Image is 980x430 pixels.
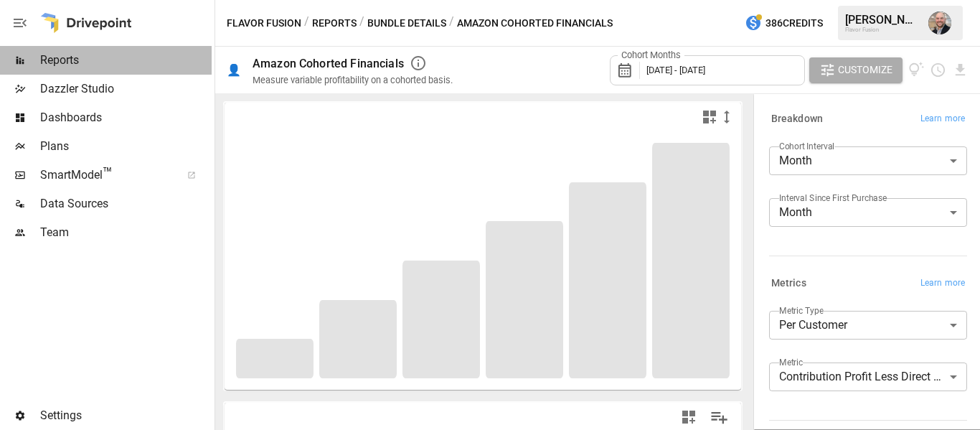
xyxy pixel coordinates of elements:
[312,14,357,32] button: Reports
[771,111,823,127] h6: Breakdown
[779,304,824,317] label: Metric Type
[765,14,823,32] span: 386 Credits
[779,192,887,204] label: Interval Since First Purchase
[40,52,212,69] span: Reports
[845,13,920,27] div: [PERSON_NAME]
[253,75,453,85] div: Measure variable profitability on a cohorted basis.
[739,10,829,37] button: 386Credits
[779,140,834,152] label: Cohort Interval
[253,57,404,70] div: Amazon Cohorted Financials
[618,49,684,62] label: Cohort Months
[930,62,946,78] button: Schedule report
[920,3,960,43] button: Dustin Jacobson
[40,138,212,155] span: Plans
[40,224,212,241] span: Team
[908,57,925,83] button: View documentation
[845,27,920,33] div: Flavor Fusion
[304,14,309,32] div: /
[779,356,803,368] label: Metric
[928,11,951,34] img: Dustin Jacobson
[838,61,892,79] span: Customize
[920,112,965,126] span: Learn more
[40,407,212,424] span: Settings
[920,276,965,291] span: Learn more
[227,63,241,77] div: 👤
[227,14,301,32] button: Flavor Fusion
[103,164,113,182] span: ™
[769,311,967,340] div: Per Customer
[40,109,212,126] span: Dashboards
[771,276,806,291] h6: Metrics
[646,65,705,75] span: [DATE] - [DATE]
[367,14,446,32] button: Bundle Details
[40,80,212,98] span: Dazzler Studio
[449,14,454,32] div: /
[769,146,967,175] div: Month
[809,57,903,83] button: Customize
[359,14,364,32] div: /
[40,167,171,184] span: SmartModel
[769,198,967,227] div: Month
[952,62,969,78] button: Download report
[40,195,212,212] span: Data Sources
[769,363,967,391] div: Contribution Profit Less Direct Ad Spend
